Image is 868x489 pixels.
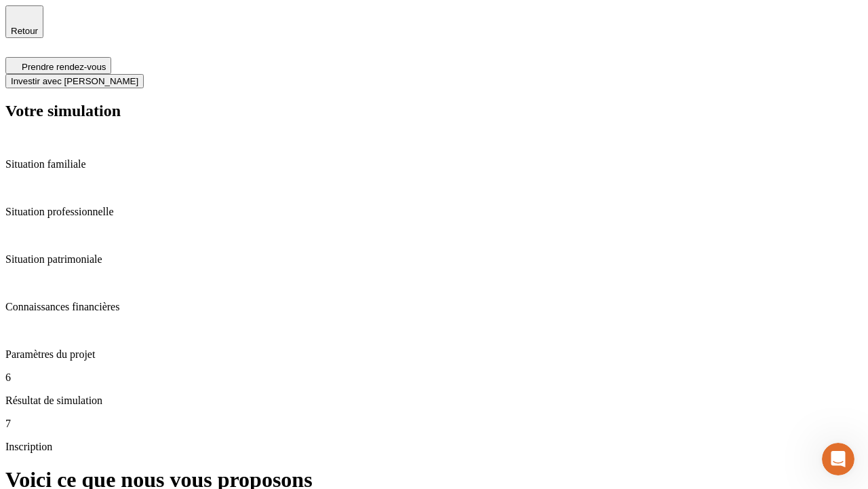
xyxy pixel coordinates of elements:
[5,158,863,170] p: Situation familiale
[5,348,863,361] p: Paramètres du projet
[5,206,863,218] p: Situation professionnelle
[822,443,854,475] iframe: Intercom live chat
[5,441,863,453] p: Inscription
[11,76,138,86] span: Investir avec [PERSON_NAME]
[5,301,863,313] p: Connaissances financières
[5,253,863,266] p: Situation patrimoniale
[5,372,863,384] p: 6
[5,418,863,430] p: 7
[5,102,863,120] h2: Votre simulation
[5,5,43,38] button: Retour
[5,57,111,74] button: Prendre rendez-vous
[5,395,863,407] p: Résultat de simulation
[11,26,38,36] span: Retour
[5,74,144,88] button: Investir avec [PERSON_NAME]
[22,62,106,72] span: Prendre rendez-vous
